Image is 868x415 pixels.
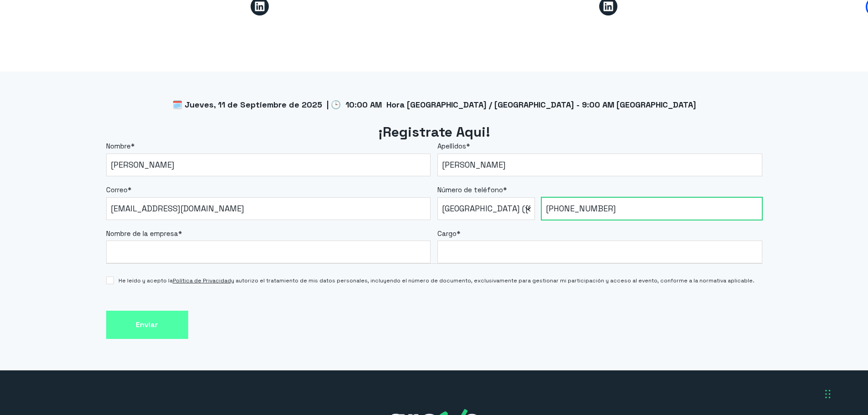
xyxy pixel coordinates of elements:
[106,185,128,194] span: Correo
[437,185,503,194] span: Número de teléfono
[704,298,868,415] div: Widget de chat
[106,123,762,142] h2: ¡Registrate Aqui!
[173,277,231,284] a: Política de Privacidad
[106,142,131,150] span: Nombre
[437,142,466,150] span: Apellidos
[106,229,178,238] span: Nombre de la empresa
[437,229,457,238] span: Cargo
[106,277,114,284] input: He leído y acepto laPolítica de Privacidady autorizo el tratamiento de mis datos personales, incl...
[118,277,755,285] span: He leído y acepto la y autorizo el tratamiento de mis datos personales, incluyendo el número de d...
[825,380,831,408] div: Arrastrar
[704,298,868,415] iframe: Chat Widget
[106,311,188,339] input: Enviar
[172,99,696,110] span: 🗓️ Jueves, 11 de Septiembre de 2025 | 🕒 10:00 AM Hora [GEOGRAPHIC_DATA] / [GEOGRAPHIC_DATA] - 9:0...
